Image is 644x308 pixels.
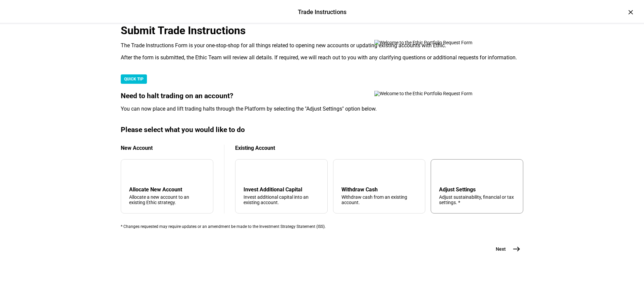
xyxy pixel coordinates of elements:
[513,245,521,253] mat-icon: east
[439,186,515,193] div: Adjust Settings
[129,186,205,193] div: Allocate New Account
[374,40,495,45] img: Welcome to the Ethic Portfolio Request Form
[244,186,319,193] div: Invest Additional Capital
[235,145,523,151] div: Existing Account
[244,194,319,205] div: Invest additional capital into an existing account.
[121,74,147,84] div: QUICK TIP
[488,242,523,256] button: Next
[439,168,450,178] mat-icon: tune
[121,24,523,37] div: Submit Trade Instructions
[129,194,205,205] div: Allocate a new account to an existing Ethic strategy.
[341,194,417,205] div: Withdraw cash from an existing account.
[298,8,346,16] div: Trade Instructions
[121,224,523,229] div: * Changes requested may require updates or an amendment be made to the Investment Strategy Statem...
[121,92,523,100] div: Need to halt trading on an account?
[121,54,523,61] div: After the form is submitted, the Ethic Team will review all details. If required, we will reach o...
[130,169,139,177] mat-icon: add
[121,126,523,134] div: Please select what you would like to do
[121,145,213,151] div: New Account
[374,91,495,96] img: Welcome to the Ethic Portfolio Request Form
[245,169,253,177] mat-icon: arrow_downward
[341,186,417,193] div: Withdraw Cash
[121,42,523,49] div: The Trade Instructions Form is your one-stop-shop for all things related to opening new accounts ...
[625,7,636,17] div: ×
[439,194,515,205] div: Adjust sustainability, financial or tax settings. *
[496,246,506,252] span: Next
[121,106,523,112] div: You can now place and lift trading halts through the Platform by selecting the "Adjust Settings" ...
[343,169,351,177] mat-icon: arrow_upward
